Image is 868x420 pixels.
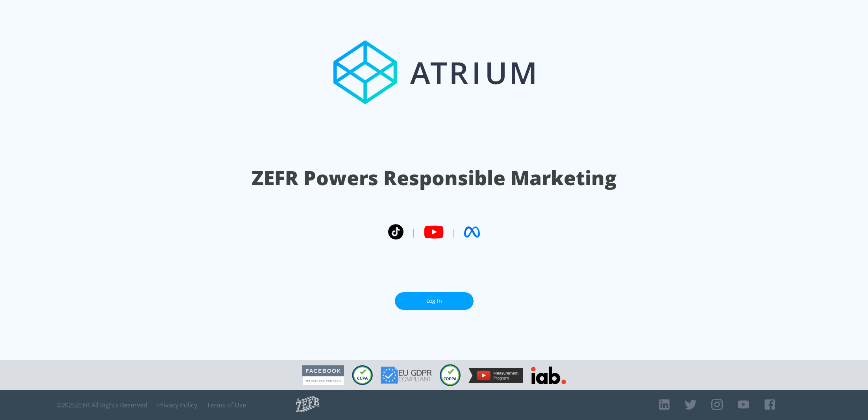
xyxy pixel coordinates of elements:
[411,226,416,238] span: |
[440,364,461,386] img: COPPA Compliant
[531,367,566,384] img: IAB
[352,365,373,385] img: CCPA Compliant
[381,367,432,384] img: GDPR Compliant
[302,365,344,385] img: Facebook Marketing Partner
[157,401,197,409] a: Privacy Policy
[252,164,616,192] h1: ZEFR Powers Responsible Marketing
[395,292,474,310] a: Log In
[452,226,456,238] span: |
[468,368,523,383] img: YouTube Measurement Program
[207,401,246,409] a: Terms of Use
[56,401,148,409] span: © 2025 ZEFR All Rights Reserved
